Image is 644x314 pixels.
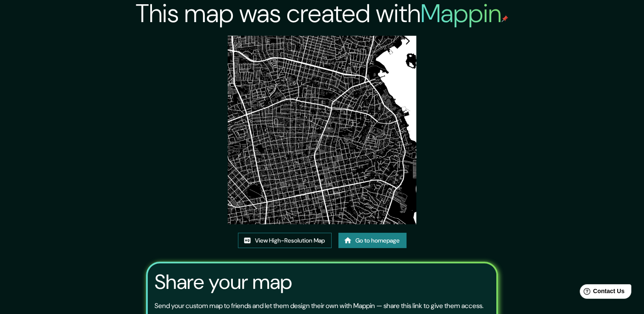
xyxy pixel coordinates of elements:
[501,15,508,22] img: mappin-pin
[338,233,406,248] a: Go to homepage
[155,301,484,311] p: Send your custom map to friends and let them design their own with Mappin — share this link to gi...
[228,36,416,224] img: created-map
[568,281,635,305] iframe: Help widget launcher
[155,270,292,294] h3: Share your map
[238,233,332,248] a: View High-Resolution Map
